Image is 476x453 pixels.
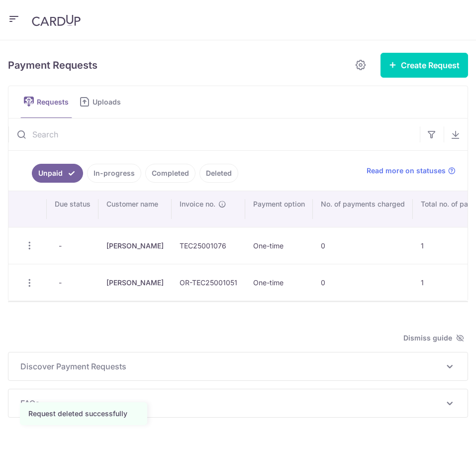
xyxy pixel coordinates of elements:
[172,227,245,264] td: TEC25001076
[313,191,413,227] th: No. of payments charged
[87,164,141,183] a: In-progress
[20,86,72,118] a: Requests
[145,164,195,183] a: Completed
[93,97,128,107] span: Uploads
[412,423,466,448] iframe: Opens a widget where you can find more information
[8,118,420,150] input: Search
[98,227,172,264] td: [PERSON_NAME]
[367,166,446,176] span: Read more on statuses
[8,57,97,73] h5: Payment Requests
[98,191,172,227] th: Customer name
[20,360,456,372] p: Discover Payment Requests
[76,86,128,118] a: Uploads
[98,264,172,301] td: [PERSON_NAME]
[37,97,72,107] span: Requests
[32,14,81,26] img: CardUp
[245,191,313,227] th: Payment option
[172,191,245,227] th: Invoice no.
[313,264,413,301] td: 0
[367,166,456,176] a: Read more on statuses
[245,227,313,264] td: One-time
[245,264,313,301] td: One-time
[55,239,66,253] span: -
[180,199,215,209] span: Invoice no.
[20,360,444,372] span: Discover Payment Requests
[20,397,456,409] p: FAQs
[253,199,305,209] span: Payment option
[47,191,98,227] th: Due status
[381,53,468,78] button: Create Request
[403,332,464,344] span: Dismiss guide
[55,276,66,290] span: -
[313,227,413,264] td: 0
[28,409,139,419] div: Request deleted successfully
[32,164,83,183] a: Unpaid
[172,264,245,301] td: OR-TEC25001051
[20,397,444,409] span: FAQs
[321,199,405,209] span: No. of payments charged
[199,164,238,183] a: Deleted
